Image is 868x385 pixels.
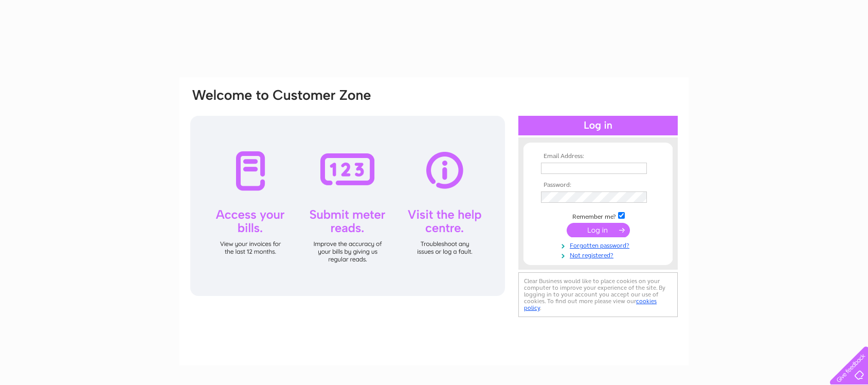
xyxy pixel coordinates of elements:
[541,250,658,259] a: Not registered?
[541,240,658,250] a: Forgotten password?
[524,297,657,311] a: cookies policy
[518,272,678,317] div: Clear Business would like to place cookies on your computer to improve your experience of the sit...
[538,211,658,221] td: Remember me?
[567,223,630,237] input: Submit
[538,153,658,160] th: Email Address:
[538,182,658,189] th: Password:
